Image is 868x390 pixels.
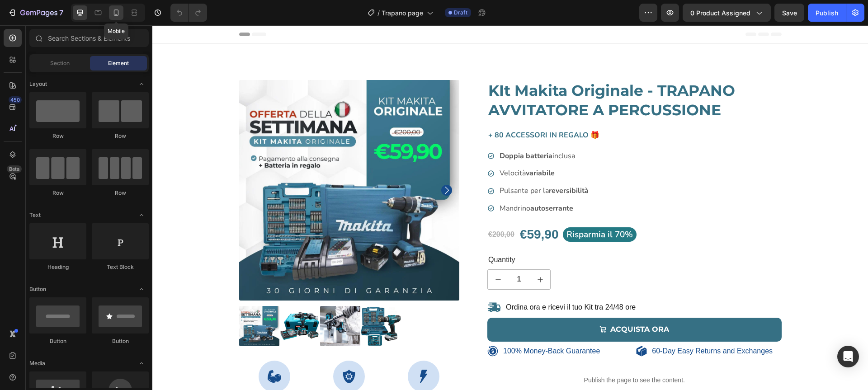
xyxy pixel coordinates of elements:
[29,29,149,47] input: Search Sections & Elements
[29,189,86,197] div: Row
[816,8,838,18] div: Publish
[808,4,846,22] button: Publish
[347,161,436,170] p: Pulsante per la
[50,59,70,67] span: Section
[59,7,63,18] p: 7
[377,8,380,18] span: /
[92,263,149,271] div: Text Block
[347,126,436,136] p: inclusa
[347,143,436,153] p: Velocità
[335,229,629,240] div: Quantity
[354,277,483,287] p: Ordina ora e ricevi il tuo Kit tra 24/48 ore
[29,211,41,219] span: Text
[29,132,86,140] div: Row
[410,202,484,217] pre: Risparmia il 70%
[29,285,46,293] span: Button
[29,80,47,88] span: Layout
[92,132,149,140] div: Row
[454,9,467,17] span: Draft
[347,179,436,188] p: Mandrino
[382,8,423,18] span: Trapano page
[7,165,22,173] div: Beta
[335,350,629,360] p: Publish the page to see the content.
[356,244,377,264] input: quantity
[683,4,771,22] button: 0 product assigned
[108,59,129,67] span: Element
[335,55,629,95] h1: KIt Makita Originale - TRAPANO AVVITATORE A PERCUSSIONE
[351,321,448,331] p: 100% Money-Back Guarantee
[335,244,356,264] button: decrement
[152,25,868,390] iframe: Design area
[92,337,149,345] div: Button
[29,263,86,271] div: Heading
[289,160,300,170] button: Carousel Next Arrow
[774,4,804,22] button: Save
[29,337,86,345] div: Button
[782,9,797,17] span: Save
[458,298,517,311] div: ACQUISTA ORA
[134,77,149,91] span: Toggle open
[9,96,22,103] div: 450
[500,321,620,331] p: 60-Day Easy Returns and Exchanges
[367,200,407,218] div: €59,90
[170,4,207,22] div: Undo/Redo
[335,292,629,316] button: ACQUISTA ORA
[4,4,67,22] button: 7
[134,282,149,296] span: Toggle open
[134,356,149,371] span: Toggle open
[378,178,421,188] strong: autoserrante
[336,103,628,117] p: + 80 ACCESSORI IN REGALO 🎁
[29,359,45,367] span: Media
[396,160,436,170] strong: reversibilità
[690,8,750,18] span: 0 product assigned
[134,208,149,222] span: Toggle open
[92,189,149,197] div: Row
[347,126,400,136] strong: Doppia batteria
[373,143,402,153] strong: variabile
[377,244,398,264] button: increment
[837,346,859,367] div: Open Intercom Messenger
[335,204,363,215] div: €200,00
